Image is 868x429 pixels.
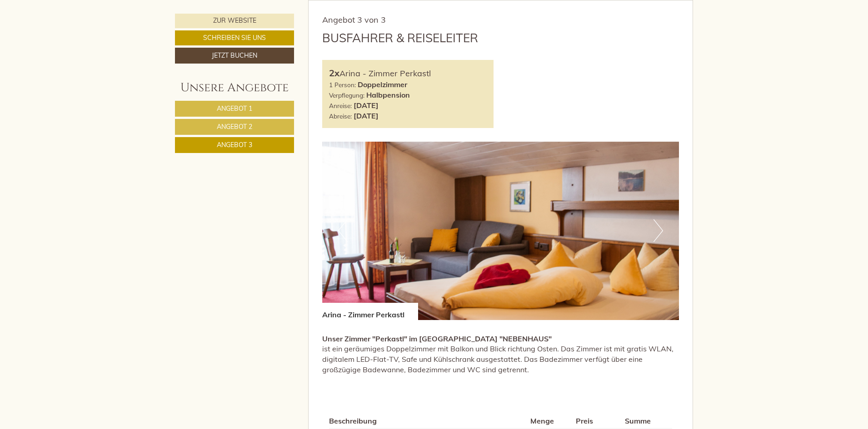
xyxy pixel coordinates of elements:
[217,123,252,131] span: Angebot 2
[322,30,478,46] div: Busfahrer & Reiseleiter
[329,81,356,89] small: 1 Person:
[653,219,663,242] button: Next
[217,141,252,149] span: Angebot 3
[322,334,552,343] strong: Unser Zimmer "Perkastl" im [GEOGRAPHIC_DATA] "NEBENHAUS"
[175,14,294,28] a: Zur Website
[621,414,672,428] th: Summe
[175,48,294,64] a: Jetzt buchen
[217,104,252,113] span: Angebot 1
[329,91,364,99] small: Verpflegung:
[329,112,352,120] small: Abreise:
[329,102,352,109] small: Anreise:
[354,111,379,120] b: [DATE]
[322,334,679,375] p: ist ein geräumiges Doppelzimmer mit Balkon und Blick richtung Osten. Das Zimmer ist mit gratis WL...
[322,142,679,320] img: image
[175,30,294,45] a: Schreiben Sie uns
[358,80,407,89] b: Doppelzimmer
[329,67,487,80] div: Arina - Zimmer Perkastl
[175,79,294,96] div: Unsere Angebote
[329,414,527,428] th: Beschreibung
[366,90,410,99] b: Halbpension
[354,101,379,110] b: [DATE]
[329,67,339,79] b: 2x
[572,414,622,428] th: Preis
[338,219,348,242] button: Previous
[322,303,418,320] div: Arina - Zimmer Perkastl
[322,15,386,25] span: Angebot 3 von 3
[527,414,572,428] th: Menge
